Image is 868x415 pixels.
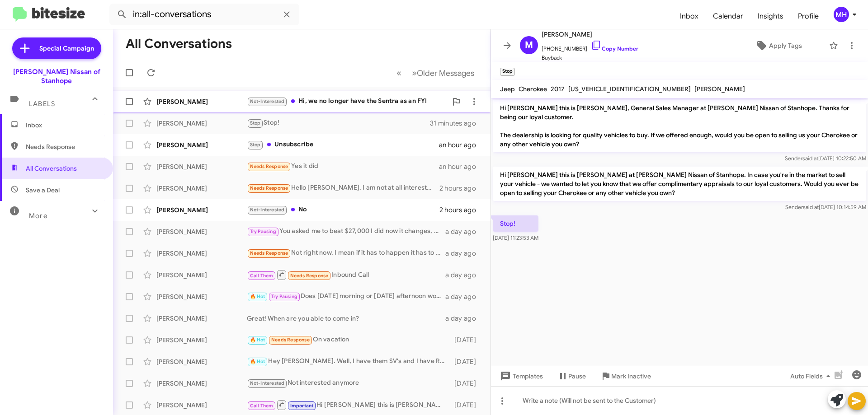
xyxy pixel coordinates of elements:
span: Cherokee [519,85,547,93]
span: Special Campaign [39,44,94,53]
div: a day ago [445,227,483,236]
div: a day ago [445,314,483,323]
div: a day ago [445,292,483,301]
span: Try Pausing [250,228,276,234]
div: [PERSON_NAME] [156,292,247,301]
span: Pause [568,368,586,384]
span: Needs Response [250,185,288,191]
div: On vacation [247,335,450,345]
button: Auto Fields [783,368,841,384]
div: an hour ago [439,162,483,171]
span: Not-Interested [250,98,285,104]
div: [PERSON_NAME] [156,184,247,193]
span: 🔥 Hot [250,337,265,343]
div: [PERSON_NAME] [156,379,247,388]
div: [PERSON_NAME] [156,97,247,106]
div: No [247,205,439,215]
button: Templates [491,368,550,384]
span: Older Messages [417,68,474,78]
span: « [396,67,401,79]
span: Sender [DATE] 10:14:59 AM [785,204,866,210]
div: an hour ago [439,140,483,149]
span: Try Pausing [271,294,297,299]
div: [DATE] [450,401,483,410]
div: Hey [PERSON_NAME]. Well, I have them SV's and I have Rock Creeks here, available and ready to go.... [247,356,450,367]
a: Insights [750,3,791,29]
a: Calendar [706,3,750,29]
div: 2 hours ago [439,205,483,214]
button: Apply Tags [732,37,825,54]
span: Stop [250,120,261,126]
span: Not-Interested [250,207,285,213]
div: Great! When are you able to come in? [247,314,445,323]
div: Not interested anymore [247,378,450,388]
button: Mark Inactive [593,368,658,384]
div: [PERSON_NAME] [156,227,247,236]
div: Yes it did [247,161,439,172]
div: Does [DATE] morning or [DATE] afternoon work for you? [247,291,445,302]
span: Mark Inactive [611,368,651,384]
div: [PERSON_NAME] [156,357,247,366]
span: [DATE] 11:23:53 AM [493,234,538,241]
span: Call Them [250,403,274,409]
span: Auto Fields [790,368,834,384]
span: 2017 [551,85,565,93]
button: MH [826,7,858,22]
span: 🔥 Hot [250,294,265,299]
div: Hi [PERSON_NAME] this is [PERSON_NAME] at [PERSON_NAME] Nissan of Stanhope. Just wanted to follow... [247,399,450,410]
nav: Page navigation example [392,64,480,82]
small: Stop [500,68,515,76]
div: [PERSON_NAME] [156,205,247,214]
span: » [412,67,417,79]
span: Templates [498,368,543,384]
div: a day ago [445,270,483,280]
a: Inbox [673,3,706,29]
div: [PERSON_NAME] [156,336,247,345]
div: [PERSON_NAME] [156,119,247,128]
span: said at [803,204,819,210]
span: [PHONE_NUMBER] [542,40,638,53]
span: Needs Response [290,273,329,279]
span: Needs Response [271,337,310,343]
span: All Conversations [26,164,77,173]
span: M [525,38,533,52]
div: MH [834,7,849,22]
span: 🔥 Hot [250,359,265,364]
p: Stop! [493,215,538,232]
p: Hi [PERSON_NAME] this is [PERSON_NAME], General Sales Manager at [PERSON_NAME] Nissan of Stanhope... [493,100,866,152]
a: Special Campaign [12,37,101,59]
div: [PERSON_NAME] [156,401,247,410]
span: [US_VEHICLE_IDENTIFICATION_NUMBER] [568,85,691,93]
div: 2 hours ago [439,184,483,193]
span: Sender [DATE] 10:22:50 AM [785,155,866,162]
span: Labels [29,100,55,108]
span: said at [802,155,818,162]
span: Needs Response [250,250,288,256]
span: Buyback [542,53,638,62]
div: [DATE] [450,379,483,388]
div: Hi, we no longer have the Sentra as an FYI [247,96,447,107]
div: [DATE] [450,357,483,366]
span: Stop [250,142,261,148]
span: Needs Response [26,142,103,151]
button: Previous [391,64,407,82]
a: Profile [791,3,826,29]
div: You asked me to beat $27,000 I did now it changes, my offer stands as previously mentioned, if an... [247,226,445,237]
span: Inbox [26,121,103,130]
div: [PERSON_NAME] [156,270,247,280]
span: Not-Interested [250,380,285,386]
span: Save a Deal [26,186,60,195]
span: [PERSON_NAME] [694,85,745,93]
span: Jeep [500,85,515,93]
a: Copy Number [591,45,638,52]
div: [DATE] [450,336,483,345]
div: Not right now. I mean if it has to happen it has to happen. [247,248,445,258]
div: [PERSON_NAME] [156,162,247,171]
div: Unsubscribe [247,140,439,150]
span: [PERSON_NAME] [542,29,638,40]
span: More [29,212,47,220]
